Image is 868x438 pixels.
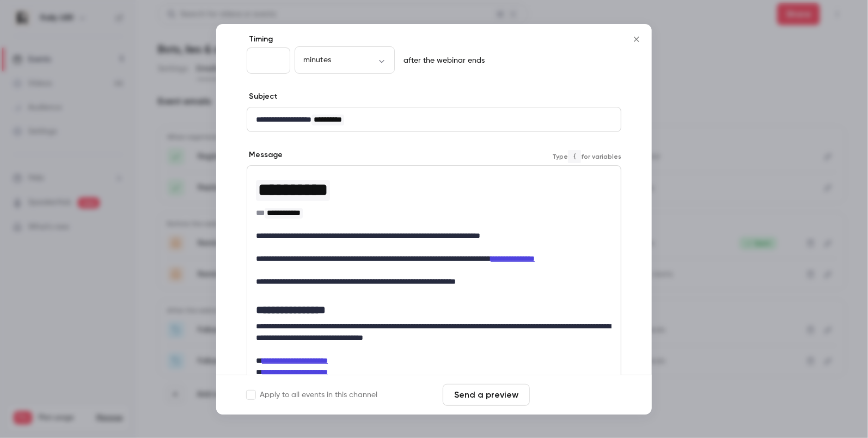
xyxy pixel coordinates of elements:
[443,384,530,406] button: Send a preview
[247,149,283,160] label: Message
[399,55,485,66] p: after the webinar ends
[626,28,647,50] button: Close
[552,150,621,163] span: Type for variables
[247,107,621,132] div: editor
[247,34,621,45] label: Timing
[295,55,395,65] div: minutes
[247,166,621,385] div: editor
[247,389,377,400] label: Apply to all events in this channel
[247,91,278,102] label: Subject
[568,150,581,163] code: {
[534,384,621,406] button: Save changes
